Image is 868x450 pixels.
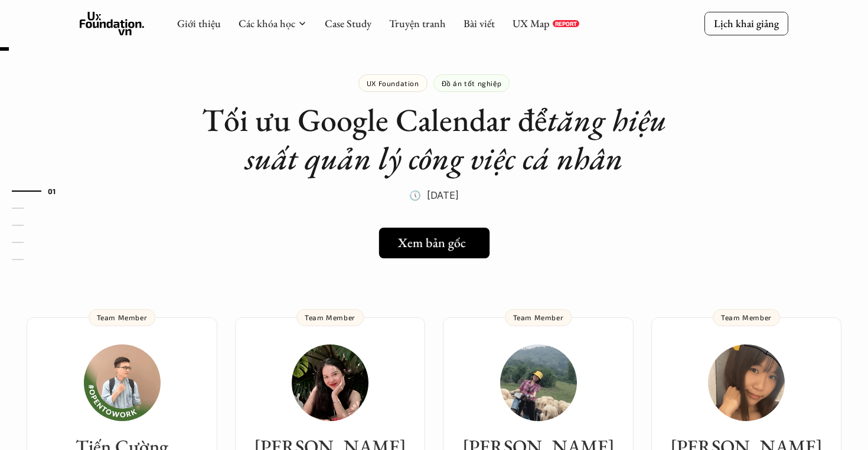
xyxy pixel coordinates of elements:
a: Truyện tranh [389,17,446,30]
a: 01 [12,184,68,198]
p: Đồ án tốt nghiệp [442,79,502,87]
p: 🕔 [DATE] [409,186,459,204]
p: Team Member [721,313,772,321]
a: Bài viết [464,17,495,30]
h1: Tối ưu Google Calendar để [198,101,670,178]
p: Team Member [305,313,355,321]
a: UX Map [513,17,550,30]
a: Các khóa học [239,17,295,30]
strong: 01 [48,186,56,195]
p: Lịch khai giảng [714,17,779,30]
h5: Xem bản gốc [397,235,465,251]
p: Team Member [97,313,148,321]
em: tăng hiệu suất quản lý công việc cá nhân [245,99,674,179]
a: Xem bản gốc [378,228,489,258]
p: Team Member [513,313,564,321]
a: Case Study [325,17,371,30]
a: Lịch khai giảng [704,12,788,35]
a: Giới thiệu [177,17,221,30]
p: REPORT [555,20,577,27]
p: UX Foundation [367,79,419,87]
